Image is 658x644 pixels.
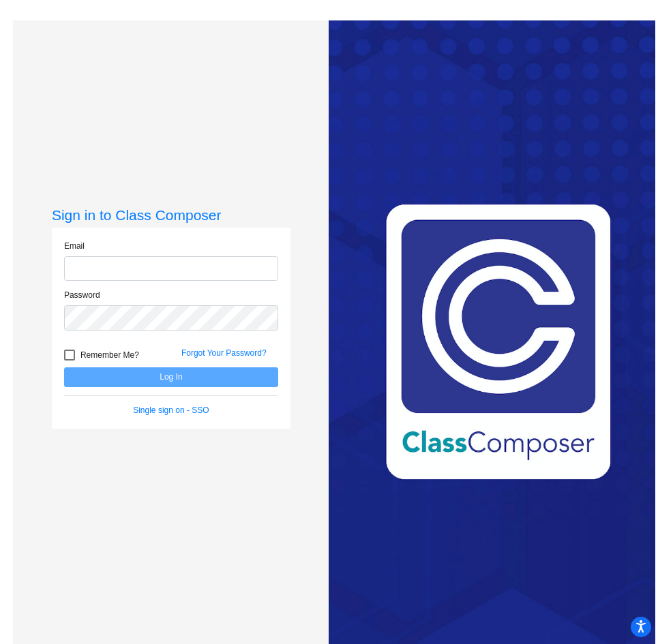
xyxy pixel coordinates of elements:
a: Single sign on - SSO [133,405,209,415]
h3: Sign in to Class Composer [52,206,290,224]
span: Remember Me? [80,347,139,363]
button: Log In [64,367,278,387]
label: Password [64,289,100,301]
a: Forgot Your Password? [181,348,267,358]
label: Email [64,240,85,252]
